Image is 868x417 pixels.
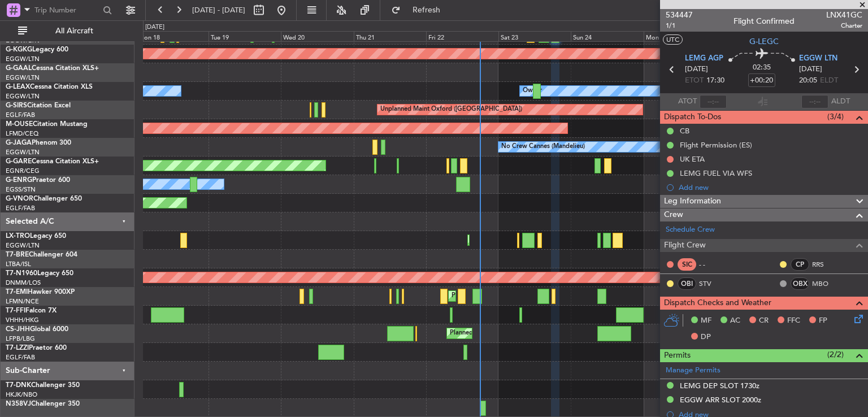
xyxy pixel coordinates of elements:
[6,84,30,90] span: G-LEAX
[819,315,827,327] span: FP
[685,75,704,86] span: ETOT
[644,31,716,41] div: Mon 25
[6,401,31,407] span: N358VJ
[523,82,542,99] div: Owner
[452,288,546,305] div: Planned Maint [PERSON_NAME]
[426,31,498,41] div: Fri 22
[680,381,759,390] div: LEMG DEP SLOT 1730z
[6,353,35,362] a: EGLF/FAB
[701,315,711,327] span: MF
[29,27,119,35] span: All Aircraft
[6,345,67,351] a: T7-LZZIPraetor 600
[700,95,727,108] input: --:--
[6,121,88,128] a: M-OUSECitation Mustang
[6,92,40,101] a: EGGW/LTN
[6,297,39,306] a: LFMN/NCE
[6,140,71,146] a: G-JAGAPhenom 300
[6,158,32,165] span: G-GARE
[6,270,37,277] span: T7-N1960
[666,9,693,21] span: 534447
[6,233,66,240] a: LX-TROLegacy 650
[6,307,25,314] span: T7-FFI
[6,316,39,324] a: VHHH/HKG
[827,349,844,360] span: (2/2)
[680,140,752,150] div: Flight Permission (ES)
[281,31,353,41] div: Wed 20
[145,23,164,32] div: [DATE]
[6,289,28,296] span: T7-EMI
[6,251,77,258] a: T7-BREChallenger 604
[679,183,862,192] div: Add new
[799,53,837,64] span: EGGW LTN
[664,111,721,124] span: Dispatch To-Dos
[734,15,795,27] div: Flight Confirmed
[6,140,32,146] span: G-JAGA
[6,65,32,72] span: G-GAAL
[799,75,817,86] span: 20:05
[6,251,29,258] span: T7-BRE
[685,64,708,75] span: [DATE]
[826,21,862,31] span: Charter
[6,326,68,333] a: CS-JHHGlobal 6000
[6,167,40,175] a: EGNR/CEG
[6,335,35,343] a: LFPB/LBG
[666,21,693,31] span: 1/1
[701,332,711,343] span: DP
[730,315,740,327] span: AC
[791,277,809,290] div: OBX
[571,31,643,41] div: Sun 24
[678,258,696,271] div: SIC
[666,365,721,376] a: Manage Permits
[664,239,706,252] span: Flight Crew
[136,31,209,41] div: Mon 18
[6,401,80,407] a: N358VJChallenger 350
[6,102,27,109] span: G-SIRS
[6,185,36,194] a: EGSS/STN
[6,158,99,165] a: G-GARECessna Citation XLS+
[6,307,57,314] a: T7-FFIFalcon 7X
[680,154,705,164] div: UK ETA
[6,65,99,72] a: G-GAALCessna Citation XLS+
[831,96,850,107] span: ALDT
[663,34,683,45] button: UTC
[826,9,862,21] span: LNX41GC
[6,148,40,157] a: EGGW/LTN
[354,31,426,41] div: Thu 21
[6,289,75,296] a: T7-EMIHawker 900XP
[6,270,73,277] a: T7-N1960Legacy 650
[685,53,723,64] span: LEMG AGP
[501,138,585,155] div: No Crew Cannes (Mandelieu)
[664,208,683,221] span: Crew
[6,46,68,53] a: G-KGKGLegacy 600
[759,315,769,327] span: CR
[680,168,752,178] div: LEMG FUEL VIA WFS
[6,129,38,138] a: LFMD/CEQ
[791,258,809,271] div: CP
[6,177,32,184] span: G-ENRG
[6,102,71,109] a: G-SIRSCitation Excel
[812,259,837,270] a: RRS
[6,390,37,399] a: HKJK/NBO
[6,46,32,53] span: G-KGKG
[753,62,771,73] span: 02:35
[6,121,33,128] span: M-OUSE
[680,126,689,136] div: CB
[664,195,721,208] span: Leg Information
[34,2,99,19] input: Trip Number
[380,101,522,118] div: Unplanned Maint Oxford ([GEOGRAPHIC_DATA])
[664,297,771,310] span: Dispatch Checks and Weather
[6,84,93,90] a: G-LEAXCessna Citation XLS
[6,345,29,351] span: T7-LZZI
[6,196,82,202] a: G-VNORChallenger 650
[787,315,800,327] span: FFC
[6,177,70,184] a: G-ENRGPraetor 600
[699,279,724,289] a: STV
[209,31,281,41] div: Tue 19
[6,73,40,82] a: EGGW/LTN
[678,277,696,290] div: OBI
[6,260,31,268] a: LTBA/ISL
[680,395,761,405] div: EGGW ARR SLOT 2000z
[827,111,844,123] span: (3/4)
[6,204,35,212] a: EGLF/FAB
[6,55,40,63] a: EGGW/LTN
